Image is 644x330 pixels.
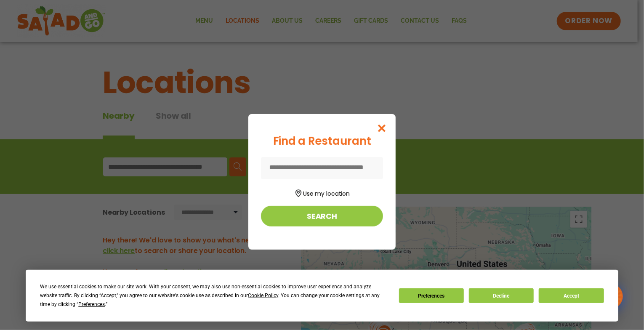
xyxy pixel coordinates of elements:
button: Preferences [399,288,464,303]
button: Search [261,206,383,226]
button: Accept [539,288,604,303]
div: We use essential cookies to make our site work. With your consent, we may also use non-essential ... [40,282,389,309]
button: Close modal [368,114,396,142]
div: Cookie Consent Prompt [26,270,618,322]
button: Use my location [261,187,383,198]
div: Find a Restaurant [261,133,383,149]
span: Cookie Policy [248,293,278,298]
span: Preferences [78,301,105,307]
button: Decline [469,288,534,303]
